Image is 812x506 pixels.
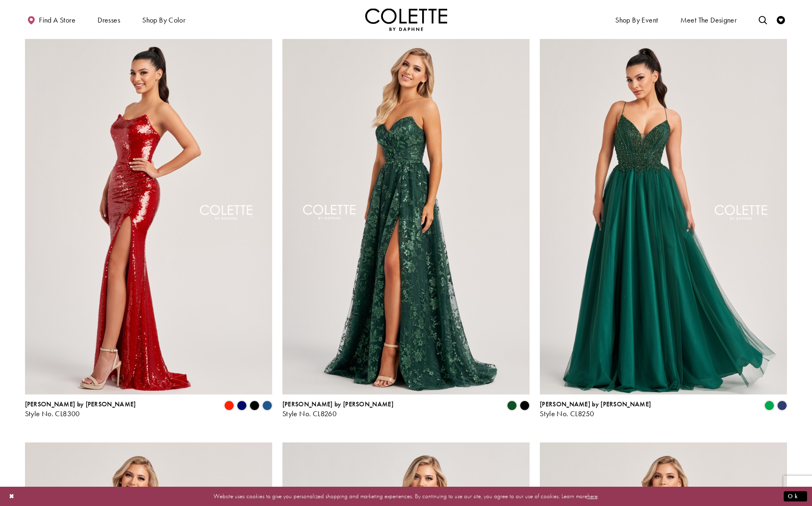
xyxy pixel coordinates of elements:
[540,401,651,418] div: Colette by Daphne Style No. CL8250
[282,401,393,418] div: Colette by Daphne Style No. CL8260
[98,16,120,24] span: Dresses
[540,400,651,408] span: [PERSON_NAME] by [PERSON_NAME]
[140,8,187,31] span: Shop by color
[764,401,774,410] i: Emerald
[5,489,19,504] button: Close Dialog
[142,16,185,24] span: Shop by color
[39,16,75,24] span: Find a store
[224,401,234,410] i: Scarlet
[520,401,530,410] i: Black
[757,8,769,31] a: Toggle search
[678,8,739,31] a: Meet the designer
[282,400,393,408] span: [PERSON_NAME] by [PERSON_NAME]
[250,401,259,410] i: Black
[25,401,136,418] div: Colette by Daphne Style No. CL8300
[282,409,337,418] span: Style No. CL8260
[25,400,136,408] span: [PERSON_NAME] by [PERSON_NAME]
[615,16,658,24] span: Shop By Event
[25,34,272,394] a: Visit Colette by Daphne Style No. CL8300 Page
[262,401,272,410] i: Ocean Blue
[96,8,122,31] span: Dresses
[540,409,594,418] span: Style No. CL8250
[59,491,753,502] p: Website uses cookies to give you personalized shopping and marketing experiences. By continuing t...
[25,409,80,418] span: Style No. CL8300
[365,8,447,31] a: Visit Home Page
[784,491,807,501] button: Submit Dialog
[507,401,517,410] i: Evergreen
[540,34,787,394] a: Visit Colette by Daphne Style No. CL8250 Page
[680,16,737,24] span: Meet the designer
[613,8,660,31] span: Shop By Event
[777,401,787,410] i: Navy Blue
[237,401,247,410] i: Sapphire
[775,8,787,31] a: Check Wishlist
[25,8,77,31] a: Find a store
[365,8,447,31] img: Colette by Daphne
[587,492,598,500] a: here
[282,34,530,394] a: Visit Colette by Daphne Style No. CL8260 Page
